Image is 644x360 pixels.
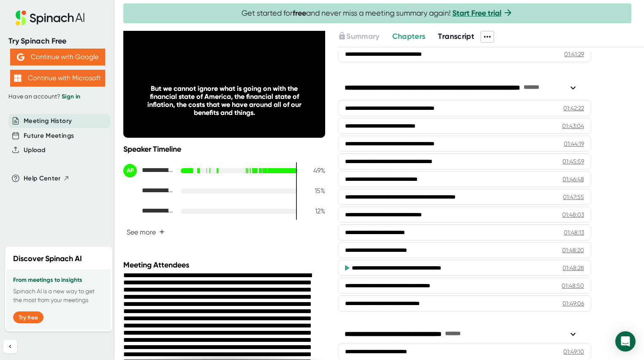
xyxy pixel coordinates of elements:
[564,139,584,148] div: 01:44:19
[13,277,104,284] h3: From meetings to insights
[564,228,584,237] div: 01:48:13
[563,104,584,112] div: 01:42:22
[13,287,104,305] p: Spinach AI is a new way to get the most from your meetings
[13,311,43,323] button: Try free
[563,347,584,356] div: 01:49:10
[24,116,72,126] button: Meeting History
[10,49,105,65] button: Continue with Google
[123,225,168,240] button: See more+
[3,340,17,353] button: Collapse sidebar
[438,32,474,41] span: Transcript
[8,36,106,46] div: Try Spinach Free
[563,193,584,201] div: 01:47:55
[24,145,45,155] button: Upload
[304,207,325,215] div: 12 %
[123,184,174,198] div: Heather O. Armstrong
[304,187,325,195] div: 15 %
[562,122,584,130] div: 01:43:04
[10,70,105,87] button: Continue with Microsoft
[17,53,24,61] img: Aehbyd4JwY73AAAAAElFTkSuQmCC
[346,32,379,41] span: Summary
[562,175,584,183] div: 01:46:48
[562,299,584,308] div: 01:49:06
[338,31,392,43] div: Upgrade to access
[159,229,165,235] span: +
[123,164,137,177] div: AP
[293,8,306,18] b: free
[13,253,82,265] h2: Discover Spinach AI
[24,174,61,183] span: Help Center
[123,260,327,270] div: Meeting Attendees
[304,166,325,175] div: 49 %
[123,145,325,154] div: Speaker Timeline
[242,8,513,18] span: Get started for and never miss a meeting summary again!
[562,264,584,272] div: 01:48:28
[338,31,379,42] button: Summary
[144,85,305,117] div: But we cannot ignore what is going on with the financial state of America, the financial state of...
[564,50,584,58] div: 01:41:29
[62,93,80,100] a: Sign in
[562,246,584,254] div: 01:48:20
[123,184,137,198] div: HA
[123,205,174,218] div: Sally Gilotti (she/her)
[438,31,474,42] button: Transcript
[123,205,137,218] div: S(
[562,281,584,290] div: 01:48:50
[392,31,426,42] button: Chapters
[452,8,501,18] a: Start Free trial
[24,174,70,183] button: Help Center
[562,210,584,219] div: 01:48:03
[8,93,106,101] div: Have an account?
[24,131,74,141] button: Future Meetings
[392,32,426,41] span: Chapters
[562,157,584,166] div: 01:45:59
[615,331,636,352] div: Open Intercom Messenger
